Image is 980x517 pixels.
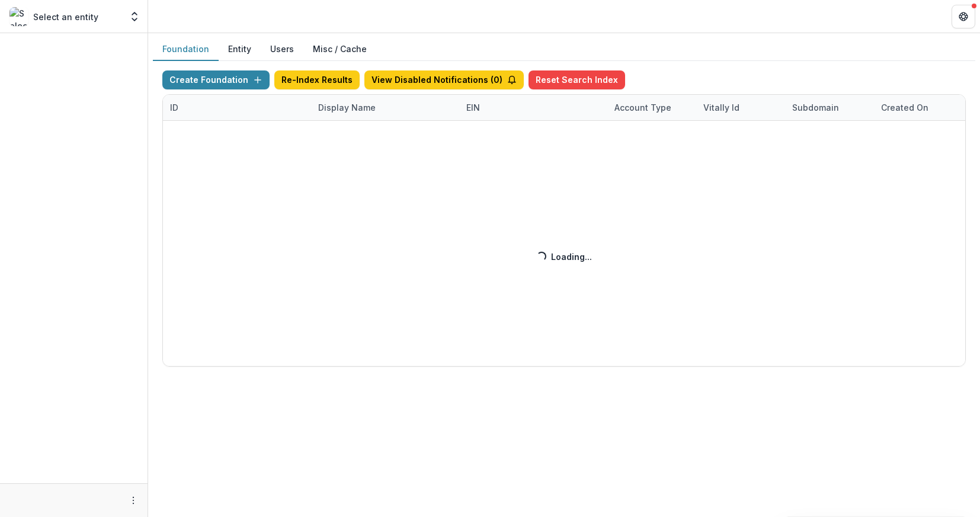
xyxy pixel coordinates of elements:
button: Foundation [153,38,219,61]
button: Open entity switcher [126,5,143,28]
p: Select an entity [33,11,98,23]
button: Get Help [952,5,975,28]
img: Select an entity [9,7,28,26]
button: More [126,493,140,508]
button: Misc / Cache [303,38,376,61]
button: Entity [219,38,261,61]
button: Users [261,38,303,61]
